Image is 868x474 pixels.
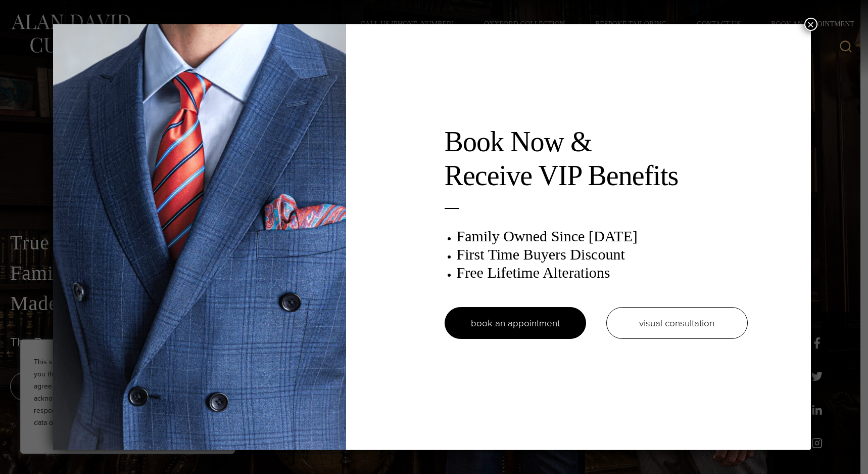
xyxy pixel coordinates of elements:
a: book an appointment [445,307,586,339]
a: visual consultation [606,307,748,339]
h2: Book Now & Receive VIP Benefits [445,125,748,193]
button: Close [804,18,817,31]
h3: First Time Buyers Discount [457,245,748,264]
h3: Family Owned Since [DATE] [457,227,748,245]
h3: Free Lifetime Alterations [457,264,748,282]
